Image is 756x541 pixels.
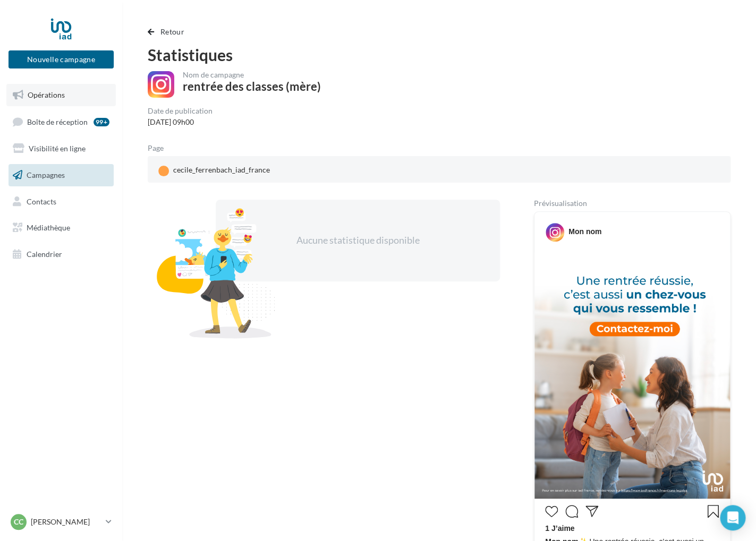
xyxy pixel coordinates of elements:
div: Statistiques [148,47,730,63]
span: Visibilité en ligne [29,144,86,153]
div: Nom de campagne [183,71,321,79]
div: 1 J’aime [545,523,719,536]
span: Médiathèque [27,223,70,232]
div: Date de publication [148,107,213,115]
a: Médiathèque [6,217,116,239]
div: 99+ [94,118,109,126]
span: Opérations [28,90,65,99]
a: Visibilité en ligne [6,138,116,160]
a: Cc [PERSON_NAME] [9,512,114,532]
div: Mon nom [568,226,601,237]
span: Contacts [27,196,56,205]
a: Boîte de réception99+ [6,110,116,133]
div: Open Intercom Messenger [720,505,745,530]
div: Aucune statistique disponible [250,234,466,247]
div: [DATE] 09h00 [148,117,213,127]
button: Nouvelle campagne [9,50,114,68]
span: Retour [160,27,184,36]
span: Campagnes [27,170,65,179]
span: Calendrier [27,250,62,259]
svg: J’aime [545,505,558,518]
a: cecile_ferrenbach_iad_france [156,162,345,178]
a: Calendrier [6,243,116,265]
a: Contacts [6,191,116,213]
div: cecile_ferrenbach_iad_france [156,162,272,178]
a: Opérations [6,84,116,106]
a: Campagnes [6,164,116,186]
svg: Enregistrer [707,505,719,518]
button: Retour [148,25,189,38]
span: Cc [14,517,23,527]
svg: Partager la publication [585,505,598,518]
svg: Commenter [565,505,578,518]
span: Boîte de réception [27,117,88,126]
div: rentrée des classes (mère) [183,81,321,92]
div: Prévisualisation [534,200,730,207]
p: [PERSON_NAME] [31,517,101,527]
div: Page [148,144,172,152]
